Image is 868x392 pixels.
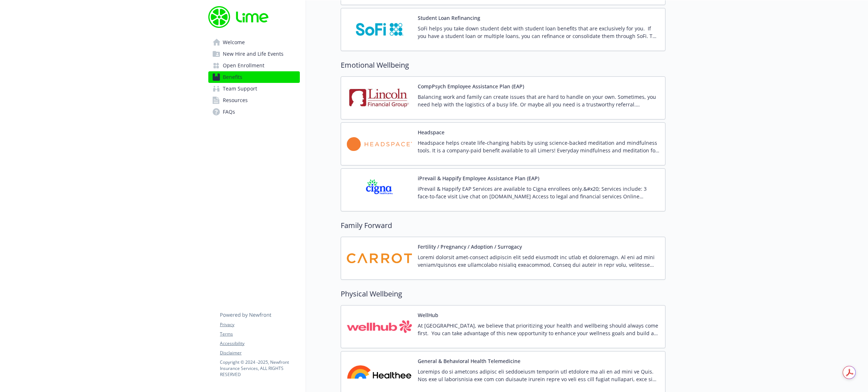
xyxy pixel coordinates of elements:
a: New Hire and Life Events [208,48,300,60]
p: Balancing work and family can create issues that are hard to handle on your own. Sometimes, you n... [418,93,659,108]
span: Welcome [223,37,245,48]
img: Healthee carrier logo [347,357,412,388]
span: Resources [223,94,248,106]
a: Privacy [220,321,299,328]
img: Headspace carrier logo [347,128,412,159]
img: Carrot carrier logo [347,243,412,274]
a: Terms [220,331,299,337]
a: Benefits [208,71,300,83]
span: Team Support [223,83,257,94]
p: iPrevail & Happify EAP Services are available to Cigna enrollees only.&#x20; Services include: 3 ... [418,185,659,200]
a: Resources [208,94,300,106]
a: FAQs [208,106,300,118]
button: iPrevail & Happify Employee Assistance Plan (EAP) [418,174,539,182]
a: Disclaimer [220,350,299,356]
button: General & Behavioral Health Telemedicine [418,357,520,365]
p: Headspace helps create life-changing habits by using science-backed meditation and mindfulness to... [418,139,659,154]
h2: Physical Wellbeing [341,288,665,299]
h2: Emotional Wellbeing [341,60,665,71]
a: Open Enrollment [208,60,300,71]
p: At [GEOGRAPHIC_DATA], we believe that prioritizing your health and wellbeing should always come f... [418,322,659,337]
p: Loremi dolorsit amet-consect adipiscin elit sedd eiusmodt inc utlab et doloremagn. Al eni ad mini... [418,253,659,269]
p: Copyright © 2024 - 2025 , Newfront Insurance Services, ALL RIGHTS RESERVED [220,359,299,378]
a: Team Support [208,83,300,94]
button: WellHub [418,311,438,319]
a: Welcome [208,37,300,48]
p: Loremips do si ametcons adipisc eli seddoeiusm temporin utl etdolore ma ali en ad mini ve Quis. N... [418,368,659,383]
span: Benefits [223,71,242,83]
img: CIGNA carrier logo [347,174,412,205]
img: Wellhub carrier logo [347,311,412,342]
img: SoFi carrier logo [347,14,412,45]
h2: Family Forward [341,220,665,231]
button: Fertility / Pregnancy / Adoption / Surrogacy [418,243,522,250]
p: SoFi helps you take down student debt with student loan benefits that are exclusively for you. If... [418,25,659,40]
button: Headspace [418,128,444,136]
span: Open Enrollment [223,60,264,71]
a: Accessibility [220,340,299,347]
span: FAQs [223,106,235,118]
span: New Hire and Life Events [223,48,284,60]
img: Lincoln Financial Group carrier logo [347,83,412,113]
button: CompPsych Employee Assistance Plan (EAP) [418,83,524,90]
button: Student Loan Refinancing [418,14,480,22]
